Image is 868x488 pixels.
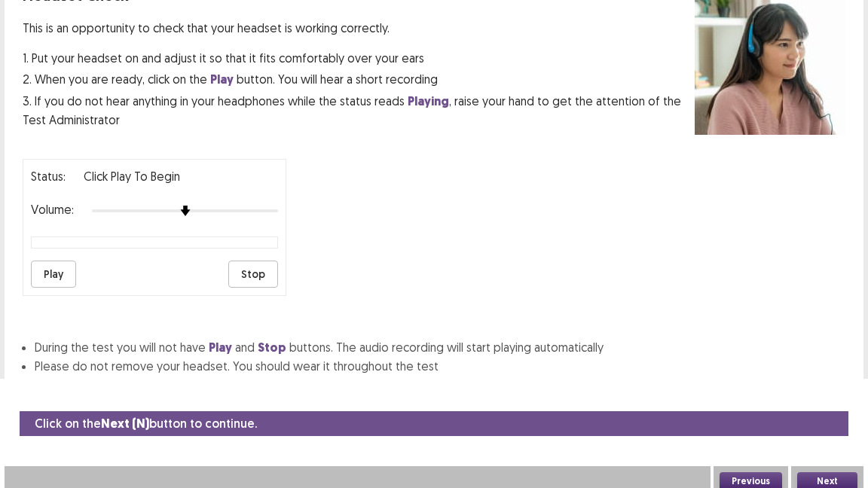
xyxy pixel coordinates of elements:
li: During the test you will not have and buttons. The audio recording will start playing automatically [35,338,845,357]
p: Volume: [31,200,74,218]
img: arrow-thumb [180,206,191,216]
p: 3. If you do not hear anything in your headphones while the status reads , raise your hand to get... [23,92,695,129]
button: Stop [228,261,278,288]
strong: Next (N) [101,416,149,432]
strong: Stop [258,340,286,355]
strong: Play [210,72,234,87]
p: Status: [31,167,66,185]
li: Please do not remove your headset. You should wear it throughout the test [35,357,845,375]
button: Play [31,261,76,288]
p: Click Play to Begin [84,167,180,185]
p: 2. When you are ready, click on the button. You will hear a short recording [23,70,695,89]
strong: Play [209,340,232,355]
p: Click on the button to continue. [35,414,257,433]
p: This is an opportunity to check that your headset is working correctly. [23,19,695,37]
p: 1. Put your headset on and adjust it so that it fits comfortably over your ears [23,49,695,67]
strong: Playing [408,93,449,109]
